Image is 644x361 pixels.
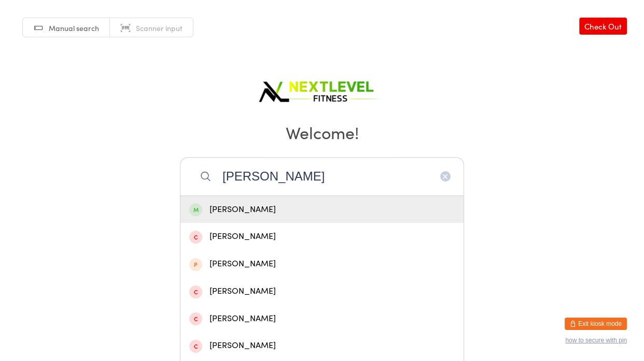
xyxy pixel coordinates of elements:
h2: Welcome! [10,121,634,144]
input: Search [180,157,464,195]
div: [PERSON_NAME] [189,257,455,271]
img: Next Level Fitness [257,72,387,106]
span: Scanner input [136,23,183,33]
button: how to secure with pin [565,337,627,344]
div: [PERSON_NAME] [189,312,455,326]
div: [PERSON_NAME] [189,203,455,217]
span: Manual search [49,23,99,33]
button: Exit kiosk mode [565,318,627,330]
div: [PERSON_NAME] [189,230,455,244]
div: [PERSON_NAME] [189,339,455,353]
div: [PERSON_NAME] [189,284,455,298]
a: Check Out [579,18,627,35]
